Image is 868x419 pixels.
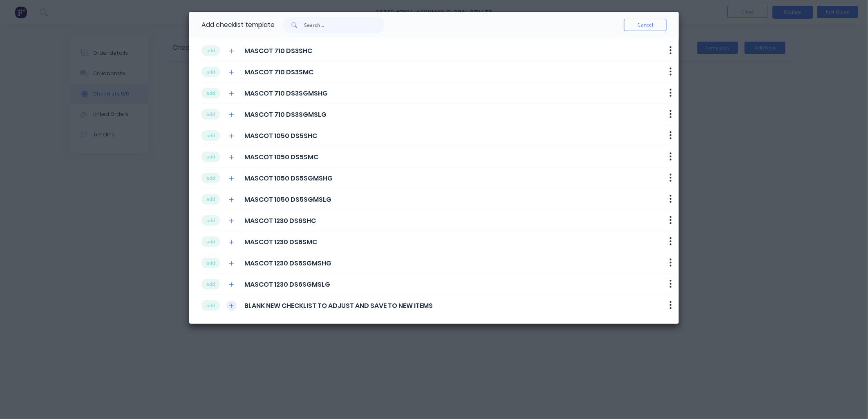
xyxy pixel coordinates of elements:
[244,152,318,162] span: MASCOT 1050 DS5SMC
[244,46,312,56] span: MASCOT 710 DS3SHC
[244,89,328,98] span: MASCOT 710 DS3SGMSHG
[244,131,317,141] span: MASCOT 1050 DS5SHC
[201,258,220,268] button: add
[201,109,220,120] button: add
[201,130,220,141] button: add
[201,236,220,247] button: add
[201,88,220,98] button: add
[201,300,220,311] button: add
[244,301,433,311] span: BLANK NEW CHECKLIST TO ADJUST AND SAVE TO NEW ITEMS
[304,17,385,33] input: Search...
[201,67,220,77] button: add
[244,174,333,183] span: MASCOT 1050 DS5SGMSHG
[244,237,317,247] span: MASCOT 1230 DS6SMC
[201,279,220,290] button: add
[624,19,667,31] button: Cancel
[244,67,313,77] span: MASCOT 710 DS3SMC
[201,215,220,226] button: add
[201,12,275,38] div: Add checklist template
[201,45,220,56] button: add
[201,173,220,183] button: add
[244,280,330,290] span: MASCOT 1230 DS6SGMSLG
[201,194,220,205] button: add
[201,152,220,162] button: add
[244,110,327,120] span: MASCOT 710 DS3SGMSLG
[244,259,331,268] span: MASCOT 1230 DS6SGMSHG
[244,216,316,226] span: MASCOT 1230 DS6SHC
[244,195,331,205] span: MASCOT 1050 DS5SGMSLG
